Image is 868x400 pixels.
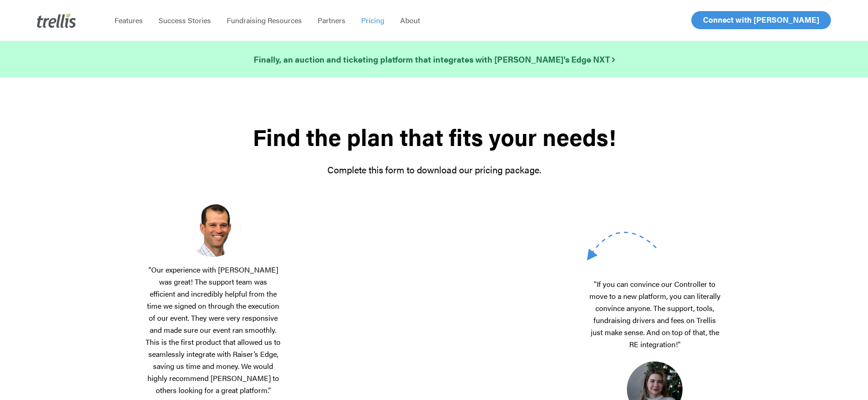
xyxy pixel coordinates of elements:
p: Complete this form to download our pricing package. [146,163,722,176]
a: Pricing [353,16,392,25]
a: Connect with [PERSON_NAME] [691,11,831,29]
span: Features [115,15,143,25]
img: Screenshot-2025-03-18-at-2.39.01%E2%80%AFPM.png [185,202,241,257]
img: Trellis [37,13,76,28]
span: About [400,15,420,25]
a: Features [107,16,151,25]
a: Success Stories [151,16,219,25]
span: Success Stories [159,15,211,25]
a: About [392,16,428,25]
a: Finally, an auction and ticketing platform that integrates with [PERSON_NAME]’s Edge NXT [254,53,615,66]
span: Pricing [361,15,384,25]
strong: Find the plan that fits your needs! [253,120,616,153]
p: "If you can convince our Controller to move to a new platform, you can literally convince anyone.... [587,278,722,362]
span: Fundraising Resources [227,15,302,25]
a: Fundraising Resources [219,16,310,25]
span: Partners [318,15,345,25]
strong: Finally, an auction and ticketing platform that integrates with [PERSON_NAME]’s Edge NXT [254,53,615,65]
a: Partners [310,16,353,25]
span: Connect with [PERSON_NAME] [703,14,819,25]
